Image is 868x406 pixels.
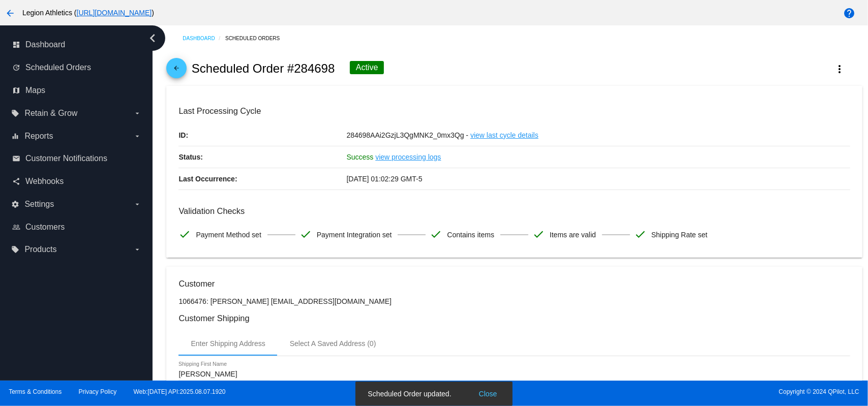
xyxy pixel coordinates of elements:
a: people_outline Customers [12,219,141,235]
i: people_outline [12,223,20,231]
i: equalizer [11,132,19,140]
span: 284698AAi2GzjL3QgMNK2_0mx3Qg - [346,131,468,139]
mat-icon: check [532,228,545,240]
a: view last cycle details [470,124,538,146]
a: Terms & Conditions [9,388,62,395]
h3: Last Processing Cycle [178,106,850,116]
span: Copyright © 2024 QPilot, LLC [443,388,859,395]
span: Success [346,153,373,161]
mat-icon: arrow_back [170,65,183,77]
mat-icon: check [178,228,191,240]
i: email [12,154,20,163]
span: Settings [24,200,54,209]
p: Last Occurrence: [178,168,346,190]
span: Dashboard [25,40,65,49]
a: share Webhooks [12,173,141,190]
span: Contains items [447,224,494,245]
i: arrow_drop_down [133,245,141,254]
a: Privacy Policy [79,388,117,395]
span: Items are valid [550,224,596,245]
i: chevron_left [144,30,161,46]
span: Customer Notifications [25,154,107,163]
p: ID: [178,124,346,146]
a: Scheduled Orders [225,30,289,46]
a: Dashboard [183,30,225,46]
h3: Customer Shipping [178,314,850,323]
mat-icon: check [300,228,312,240]
a: map Maps [12,82,141,99]
a: email Customer Notifications [12,150,141,167]
div: Select A Saved Address (0) [290,339,376,348]
h3: Customer [178,279,850,289]
span: [DATE] 01:02:29 GMT-5 [346,175,422,183]
mat-icon: check [430,228,442,240]
i: local_offer [11,245,19,254]
span: Retain & Grow [24,109,77,118]
h3: Validation Checks [178,206,850,216]
span: Scheduled Orders [25,63,91,72]
a: Web:[DATE] API:2025.08.07.1920 [134,388,226,395]
span: Payment Method set [196,224,261,245]
p: 1066476: [PERSON_NAME] [EMAIL_ADDRESS][DOMAIN_NAME] [178,297,850,305]
i: map [12,86,20,95]
h2: Scheduled Order #284698 [192,61,335,76]
input: Shipping First Name [178,370,270,379]
i: settings [11,200,19,208]
mat-icon: more_vert [834,63,846,75]
mat-icon: check [634,228,646,240]
i: arrow_drop_down [133,109,141,117]
div: Enter Shipping Address [191,339,265,348]
i: arrow_drop_down [133,200,141,208]
mat-icon: arrow_back [4,7,16,19]
i: arrow_drop_down [133,132,141,140]
i: local_offer [11,109,19,117]
span: Maps [25,86,45,95]
span: Customers [25,223,65,232]
a: update Scheduled Orders [12,59,141,76]
a: view processing logs [375,146,441,168]
span: Reports [24,132,53,141]
a: dashboard Dashboard [12,37,141,53]
i: update [12,64,20,72]
span: Webhooks [25,177,64,186]
button: Close [476,389,500,399]
span: Payment Integration set [317,224,392,245]
div: Active [350,61,384,74]
simple-snack-bar: Scheduled Order updated. [368,389,500,399]
span: Legion Athletics ( ) [22,9,154,17]
span: Shipping Rate set [651,224,708,245]
span: Products [24,245,56,254]
mat-icon: help [843,7,855,19]
p: Status: [178,146,346,168]
a: [URL][DOMAIN_NAME] [77,9,152,17]
i: share [12,177,20,185]
i: dashboard [12,41,20,49]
